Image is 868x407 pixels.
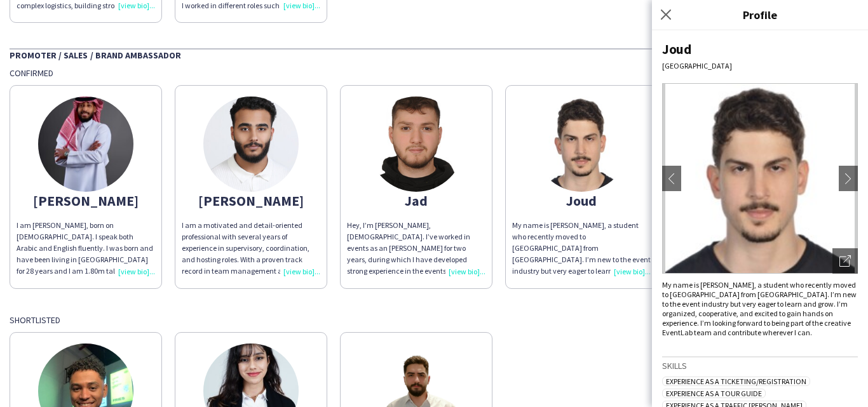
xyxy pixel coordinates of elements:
div: Open photos pop-in [832,248,858,274]
h3: Profile [652,6,868,23]
div: Jad [347,195,485,206]
div: Joud [512,195,651,206]
div: [PERSON_NAME] [182,195,320,206]
div: [PERSON_NAME] [17,195,155,206]
div: Confirmed [10,67,858,79]
div: My name is [PERSON_NAME], a student who recently moved to [GEOGRAPHIC_DATA] from [GEOGRAPHIC_DATA... [662,280,858,337]
div: [GEOGRAPHIC_DATA] [662,61,858,70]
div: Joud [662,41,858,58]
img: thumb-685fa66bdd8c8.jpeg [534,97,629,192]
img: thumb-677cabd1aaa96.jpeg [369,97,464,192]
div: Hey, I’m [PERSON_NAME], [DEMOGRAPHIC_DATA]. I’ve worked in events as an [PERSON_NAME] for two yea... [347,220,485,277]
div: I am [PERSON_NAME], born on [DEMOGRAPHIC_DATA]. I speak both Arabic and English fluently. I was b... [17,220,155,277]
img: Crew avatar or photo [662,83,858,274]
span: Experience as a Tour Guide [662,389,766,398]
h3: Skills [662,360,858,371]
p: I am a motivated and detail-oriented professional with several years of experience in supervisory... [182,220,320,277]
div: My name is [PERSON_NAME], a student who recently moved to [GEOGRAPHIC_DATA] from [GEOGRAPHIC_DATA... [512,220,651,277]
img: thumb-688b9681e9f7d.jpeg [38,97,133,192]
span: Experience as a Ticketing/Registration [662,377,810,386]
img: thumb-67040ee91bc4d.jpeg [203,97,299,192]
div: Shortlisted [10,314,858,326]
div: Promoter / Sales / Brand Ambassador [10,48,858,61]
